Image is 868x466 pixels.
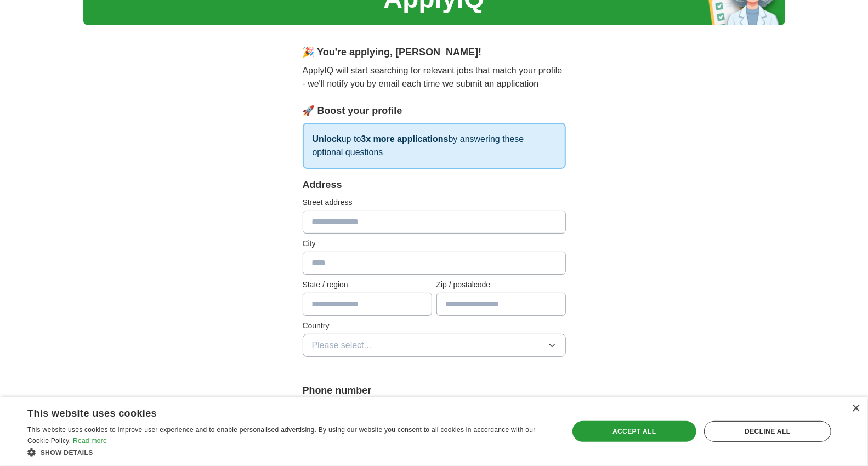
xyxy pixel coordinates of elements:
[852,405,860,413] div: Close
[303,197,566,208] label: Street address
[303,104,566,118] div: 🚀 Boost your profile
[27,404,525,420] div: This website uses cookies
[704,421,831,442] div: Decline all
[303,279,432,291] label: State / region
[73,437,107,445] a: Read more, opens a new window
[312,339,372,352] span: Please select...
[303,178,566,192] div: Address
[303,123,566,169] p: up to by answering these optional questions
[572,421,696,442] div: Accept all
[313,134,342,144] strong: Unlock
[303,383,566,398] label: Phone number
[303,334,566,357] button: Please select...
[27,426,536,445] span: This website uses cookies to improve user experience and to enable personalised advertising. By u...
[41,449,93,457] span: Show details
[436,279,566,291] label: Zip / postalcode
[303,320,566,332] label: Country
[361,134,448,144] strong: 3x more applications
[27,447,552,458] div: Show details
[303,45,566,60] div: 🎉 You're applying , [PERSON_NAME] !
[303,238,566,249] label: City
[303,64,566,90] p: ApplyIQ will start searching for relevant jobs that match your profile - we'll notify you by emai...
